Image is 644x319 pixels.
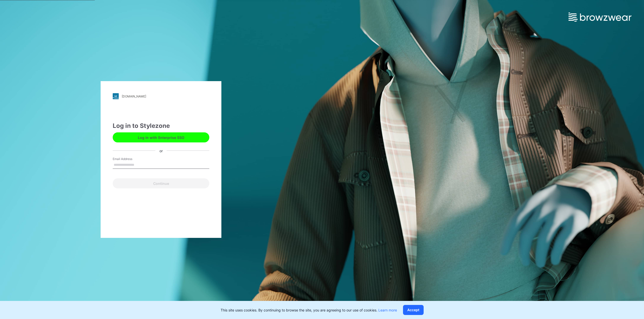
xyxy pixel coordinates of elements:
[378,308,397,312] a: Learn more
[113,93,209,99] a: [DOMAIN_NAME]
[569,13,631,22] img: browzwear-logo.e42bd6dac1945053ebaf764b6aa21510.svg
[155,148,167,153] div: or
[122,94,146,98] div: [DOMAIN_NAME]
[113,121,209,130] div: Log in to Stylezone
[113,157,148,161] label: Email Address
[221,307,397,313] p: This site uses cookies. By continuing to browse the site, you are agreeing to our use of cookies.
[113,93,119,99] img: stylezone-logo.562084cfcfab977791bfbf7441f1a819.svg
[403,305,424,315] button: Accept
[113,132,209,142] button: Log in with Enterprise SSO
